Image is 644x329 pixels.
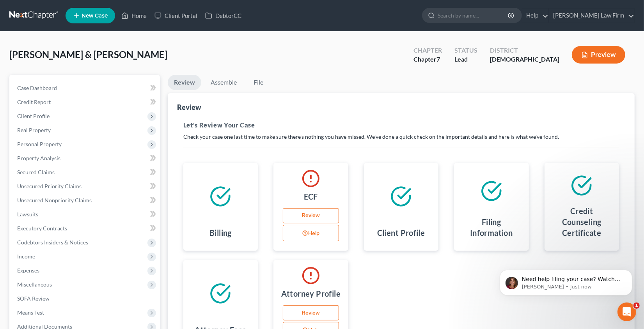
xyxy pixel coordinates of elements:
[34,23,134,75] span: Need help filing your case? Watch this video! Still need help? Here are two articles with instruc...
[413,46,442,55] div: Chapter
[454,46,477,55] div: Status
[617,302,636,321] iframe: Intercom live chat
[34,30,135,37] p: Message from Katie, sent Just now
[204,75,243,90] a: Assemble
[283,305,339,321] a: Review
[549,9,634,23] a: [PERSON_NAME] Law Firm
[11,221,160,235] a: Executory Contracts
[17,267,39,274] span: Expenses
[283,225,342,243] div: Help
[454,55,477,64] div: Lead
[283,208,339,224] a: Review
[488,253,644,308] iframe: Intercom notifications message
[490,55,559,64] div: [DEMOGRAPHIC_DATA]
[201,9,245,23] a: DebtorCC
[490,46,559,55] div: District
[304,191,318,202] h4: ECF
[17,295,50,302] span: SOFA Review
[17,197,92,203] span: Unsecured Nonpriority Claims
[17,99,51,105] span: Credit Report
[177,103,201,112] div: Review
[11,81,160,95] a: Case Dashboard
[413,55,442,64] div: Chapter
[633,302,640,309] span: 1
[17,253,35,260] span: Income
[281,288,341,299] h4: Attorney Profile
[551,205,613,238] h4: Credit Counseling Certificate
[438,8,509,23] input: Search by name...
[17,309,44,316] span: Means Test
[17,281,52,288] span: Miscellaneous
[377,227,425,238] h4: Client Profile
[11,95,160,109] a: Credit Report
[17,127,51,133] span: Real Property
[209,227,232,238] h4: Billing
[11,151,160,165] a: Property Analysis
[17,239,88,246] span: Codebtors Insiders & Notices
[17,141,62,147] span: Personal Property
[168,75,201,90] a: Review
[460,216,522,238] h4: Filing Information
[9,49,167,60] span: [PERSON_NAME] & [PERSON_NAME]
[11,165,160,179] a: Secured Claims
[246,75,271,90] a: File
[183,120,619,130] h5: Let's Review Your Case
[17,155,60,161] span: Property Analysis
[183,133,619,141] p: Check your case one last time to make sure there's nothing you have missed. We've done a quick ch...
[11,179,160,193] a: Unsecured Priority Claims
[17,211,38,218] span: Lawsuits
[17,169,55,175] span: Secured Claims
[436,55,440,63] span: 7
[11,207,160,221] a: Lawsuits
[11,193,160,207] a: Unsecured Nonpriority Claims
[151,9,201,23] a: Client Portal
[17,85,57,91] span: Case Dashboard
[572,46,625,64] button: Preview
[17,113,50,119] span: Client Profile
[17,225,67,232] span: Executory Contracts
[283,225,339,241] button: Help
[82,13,108,19] span: New Case
[17,183,82,189] span: Unsecured Priority Claims
[117,9,151,23] a: Home
[522,9,548,23] a: Help
[11,292,160,306] a: SOFA Review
